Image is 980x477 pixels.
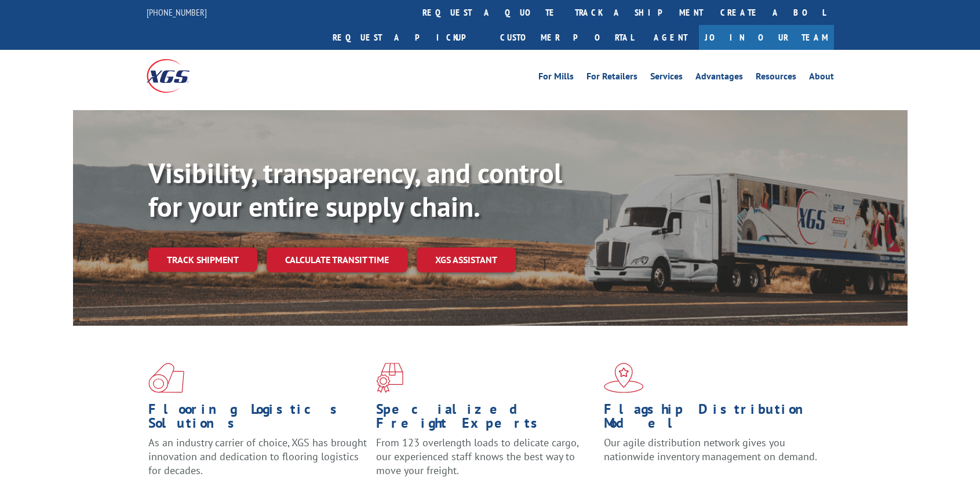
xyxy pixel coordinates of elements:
[695,72,743,85] a: Advantages
[376,402,595,436] h1: Specialized Freight Experts
[267,247,407,272] a: Calculate transit time
[756,72,796,85] a: Resources
[147,6,207,18] a: [PHONE_NUMBER]
[538,72,574,85] a: For Mills
[148,363,184,393] img: xgs-icon-total-supply-chain-intelligence-red
[650,72,683,85] a: Services
[148,247,257,272] a: Track shipment
[148,402,367,436] h1: Flooring Logistics Solutions
[586,72,637,85] a: For Retailers
[699,25,834,50] a: Join Our Team
[148,155,562,224] b: Visibility, transparency, and control for your entire supply chain.
[491,25,642,50] a: Customer Portal
[376,363,403,393] img: xgs-icon-focused-on-flooring-red
[604,402,823,436] h1: Flagship Distribution Model
[604,363,644,393] img: xgs-icon-flagship-distribution-model-red
[148,436,367,477] span: As an industry carrier of choice, XGS has brought innovation and dedication to flooring logistics...
[604,436,817,463] span: Our agile distribution network gives you nationwide inventory management on demand.
[324,25,491,50] a: Request a pickup
[642,25,699,50] a: Agent
[809,72,834,85] a: About
[417,247,516,272] a: XGS ASSISTANT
